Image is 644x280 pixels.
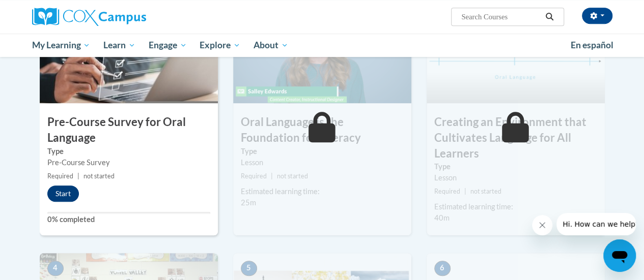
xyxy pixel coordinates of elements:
a: About [247,34,295,57]
span: 5 [241,261,257,276]
span: Required [241,172,267,180]
span: not started [470,188,501,195]
label: 0% completed [47,214,210,225]
input: Search Courses [460,11,542,23]
span: not started [277,172,308,180]
a: En español [564,35,620,56]
button: Search [542,11,557,23]
a: My Learning [25,34,97,57]
img: Cox Campus [32,8,146,26]
span: Required [434,188,460,195]
button: Account Settings [582,8,612,24]
span: | [77,172,79,180]
span: Explore [200,39,240,51]
span: Learn [103,39,135,51]
h3: Creating an Environment that Cultivates Language for All Learners [427,114,605,161]
iframe: Close message [532,215,552,235]
span: My Learning [32,39,90,51]
span: About [254,39,288,51]
a: Cox Campus [32,8,215,26]
a: Explore [193,34,247,57]
iframe: Message from company [556,213,636,235]
span: 4 [47,261,64,276]
label: Type [434,161,597,172]
div: Lesson [434,172,597,183]
div: Estimated learning time: [241,186,404,197]
span: 40m [434,213,450,222]
div: Estimated learning time: [434,201,597,212]
div: Pre-Course Survey [47,157,210,168]
iframe: Button to launch messaging window [603,239,636,272]
span: Required [47,172,73,180]
span: Hi. How can we help? [6,7,82,15]
button: Start [47,185,79,202]
span: not started [83,172,115,180]
a: Engage [142,34,193,57]
span: 6 [434,261,451,276]
a: Learn [97,34,142,57]
div: Lesson [241,157,404,168]
span: En español [571,40,613,50]
div: Main menu [24,34,620,57]
label: Type [241,146,404,157]
span: 25m [241,198,256,207]
span: Engage [149,39,187,51]
span: | [271,172,273,180]
label: Type [47,146,210,157]
h3: Oral Language is the Foundation for Literacy [233,114,411,146]
h3: Pre-Course Survey for Oral Language [40,114,218,146]
span: | [464,188,466,195]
